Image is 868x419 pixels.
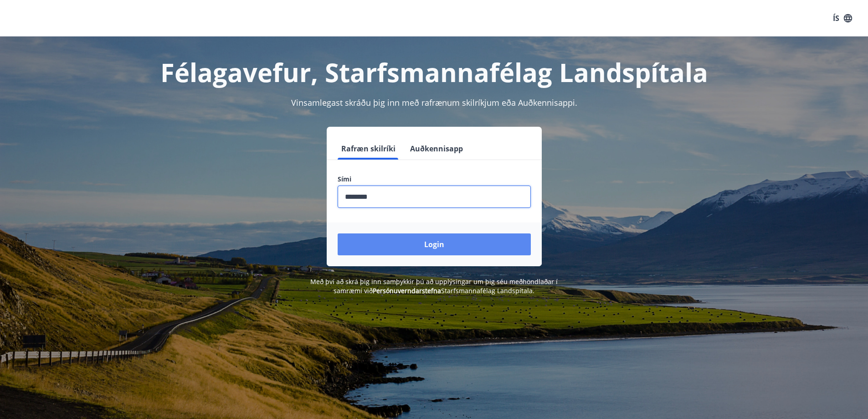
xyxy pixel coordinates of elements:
button: Login [338,233,531,255]
span: Vinsamlegast skráðu þig inn með rafrænum skilríkjum eða Auðkennisappi. [291,97,577,108]
button: Rafræn skilríki [338,138,399,160]
a: Persónuverndarstefna [373,286,441,295]
span: Með því að skrá þig inn samþykkir þú að upplýsingar um þig séu meðhöndlaðar í samræmi við Starfsm... [310,277,558,295]
h1: Félagavefur, Starfsmannafélag Landspítala [117,55,751,89]
button: Auðkennisapp [406,138,467,160]
button: ÍS [828,10,857,26]
label: Sími [338,175,531,184]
